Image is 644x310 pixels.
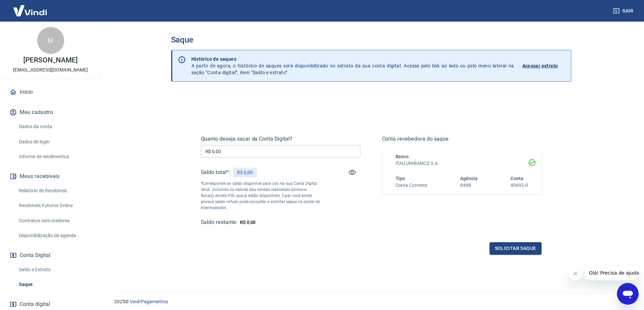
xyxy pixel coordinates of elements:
span: R$ 0,00 [240,220,256,225]
button: Meus recebíveis [8,169,93,184]
p: 2025 © [114,298,628,305]
span: Olá! Precisa de ajuda? [4,5,57,10]
a: Disponibilização de agenda [16,229,93,243]
h6: Conta Corrente [396,182,427,189]
a: Saque [16,278,93,291]
a: Saldo e Extrato [16,263,93,277]
p: *Corresponde ao saldo disponível para uso na sua Conta Digital Vindi. Incluindo os valores das ve... [201,180,320,211]
button: Meu cadastro [8,105,93,120]
p: Histórico de saques [191,56,514,62]
button: Sair [612,5,636,17]
iframe: Mensagem da empresa [585,265,639,280]
span: Conta digital [20,300,50,309]
h5: Quanto deseja sacar da Conta Digital? [201,136,360,142]
a: Dados de login [16,135,93,149]
button: Solicitar saque [490,242,542,255]
a: Contratos com credores [16,214,93,228]
span: Tipo [396,176,405,181]
a: Relatório de Recebíveis [16,184,93,198]
h5: Saldo restante: [201,219,237,226]
iframe: Fechar mensagem [569,267,582,280]
iframe: Botão para abrir a janela de mensagens [617,283,639,305]
p: A partir de agora, o histórico de saques será disponibilizado no extrato da sua conta digital. Ac... [191,56,514,76]
h6: 8488 [460,182,478,189]
p: [EMAIL_ADDRESS][DOMAIN_NAME] [13,66,88,74]
a: Informe de rendimentos [16,150,93,164]
h3: Saque [171,35,571,45]
h5: Conta recebedora do saque [382,136,542,142]
a: Dados da conta [16,120,93,134]
p: [PERSON_NAME] [23,57,77,64]
img: Vindi [8,0,52,21]
span: Conta [510,176,523,181]
button: Conta Digital [8,248,93,263]
div: M [37,27,64,54]
span: Banco [396,154,409,159]
span: Agência [460,176,478,181]
h6: ITAÚ UNIBANCO S.A. [396,160,528,167]
h5: Saldo total*: [201,169,230,176]
a: Acessar extrato [522,56,566,76]
a: Início [8,85,93,100]
a: Recebíveis Futuros Online [16,199,93,213]
h6: 40692-0 [510,182,528,189]
p: Acessar extrato [522,62,558,69]
a: Vindi Pagamentos [130,299,168,304]
p: R$ 0,00 [237,169,253,176]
